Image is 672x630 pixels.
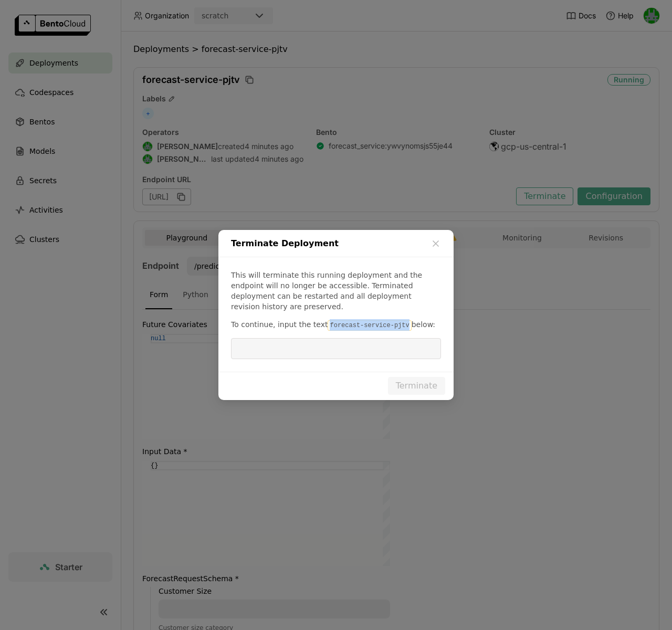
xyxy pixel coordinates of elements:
[388,377,445,395] button: Terminate
[231,320,328,329] span: To continue, input the text
[218,230,454,400] div: dialog
[218,230,454,257] div: Terminate Deployment
[231,270,441,312] p: This will terminate this running deployment and the endpoint will no longer be accessible. Termin...
[412,320,435,329] span: below:
[328,320,411,331] code: forecast-service-pjtv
